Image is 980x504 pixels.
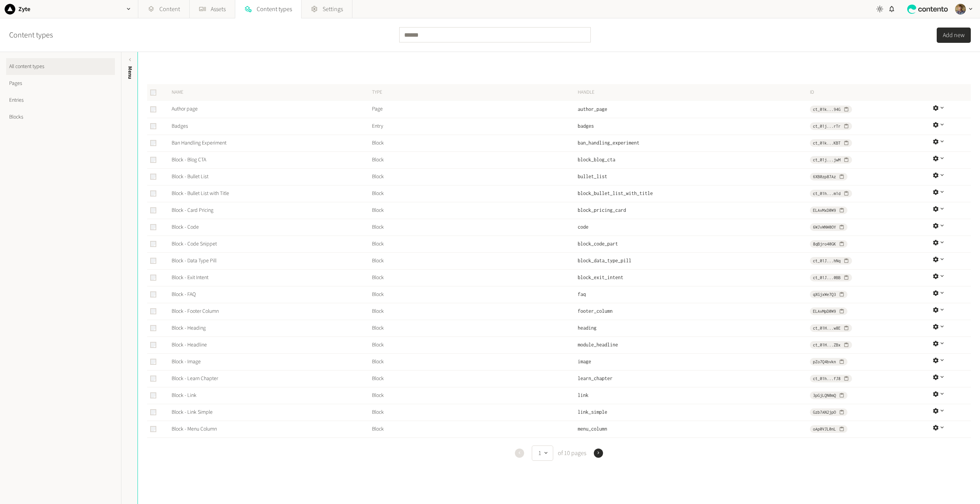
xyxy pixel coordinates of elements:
[126,66,134,79] span: Menu
[810,122,852,130] button: ct_01j...rTr
[810,375,852,382] button: ct_01h...fJ8
[955,4,966,15] img: Péter Soltész
[5,4,15,15] img: Zyte
[172,392,197,399] a: Block - Link
[813,409,836,416] span: Gzb7AN2jpO
[172,408,213,416] a: Block - Link Simple
[172,139,226,147] a: Ban Handling Experiment
[810,291,847,298] button: qXGjxWe7Q3
[172,274,208,281] a: Block - Exit Intent
[810,274,852,281] button: ct_01J...0BB
[813,173,836,180] span: 6XB0zp87Az
[372,219,578,236] td: Block
[810,156,852,164] button: ct_01j...jwM
[372,168,578,185] td: Block
[813,308,836,315] span: ELAvMpD0W9
[172,223,199,231] a: Block - Code
[813,426,836,432] span: oAp0VJL0nL
[810,206,847,214] button: ELAvMxD0W9
[813,341,841,348] span: ct_01H...ZBx
[172,291,196,298] a: Block - FAQ
[6,92,115,109] a: Entries
[372,337,578,353] td: Block
[578,308,613,314] span: footer_column
[372,404,578,421] td: Block
[810,341,852,349] button: ct_01H...ZBx
[6,109,115,125] a: Blocks
[810,408,847,416] button: Gzb7AN2jpO
[578,342,618,348] span: module_headline
[813,190,841,197] span: ct_01h...m1d
[532,445,553,461] button: 1
[172,173,208,180] a: Block - Bullet List
[810,240,847,248] button: 8qBjro40GK
[810,139,852,147] button: ct_01k...KBT
[813,224,836,231] span: 6WJvWNW0OY
[172,190,229,197] a: Block - Bullet List with Title
[578,258,631,263] span: block_data_type_pill
[9,29,53,41] h2: Content types
[372,370,578,387] td: Block
[578,174,607,179] span: bullet_list
[172,206,213,214] a: Block - Card Pricing
[813,207,836,214] span: ELAvMxD0W9
[813,274,841,281] span: ct_01J...0BB
[372,101,578,118] td: Page
[372,387,578,404] td: Block
[810,392,847,399] button: 3pGjLQN0mQ
[372,286,578,303] td: Block
[813,241,836,247] span: 8qBjro40GK
[813,257,841,264] span: ct_01J...hNq
[6,75,115,92] a: Pages
[578,140,639,146] span: ban_handling_experiment
[937,28,971,43] button: Add new
[18,5,30,14] h2: Zyte
[578,376,613,381] span: learn_chapter
[810,190,852,197] button: ct_01h...m1d
[172,240,217,248] a: Block - Code Snippet
[810,84,932,101] th: ID
[813,123,841,130] span: ct_01j...rTr
[810,173,847,180] button: 6XB0zp87Az
[813,291,836,298] span: qXGjxWe7Q3
[810,425,847,433] button: oAp0VJL0nL
[172,425,217,433] a: Block - Menu Column
[372,202,578,219] td: Block
[172,307,219,315] a: Block - Footer Column
[172,324,206,332] a: Block - Heading
[172,257,216,265] a: Block - Data Type Pill
[810,358,847,366] button: pZo7Q4bvkn
[810,307,847,315] button: ELAvMpD0W9
[578,275,623,280] span: block_exit_intent
[578,207,626,213] span: block_pricing_card
[578,190,653,196] span: block_bullet_list_with_title
[172,122,188,130] a: Badges
[372,236,578,252] td: Block
[172,156,206,164] a: Block - Blog CTA
[6,58,115,75] a: All content types
[578,409,607,415] span: link_simple
[372,151,578,168] td: Block
[257,5,292,14] span: Content types
[810,106,852,113] button: ct_01k...94G
[578,224,588,230] span: code
[810,223,847,231] button: 6WJvWNW0OY
[810,324,852,332] button: ct_01H...w8E
[372,269,578,286] td: Block
[578,392,588,398] span: link
[578,106,607,112] span: author_page
[556,449,586,458] span: of 10 pages
[372,320,578,337] td: Block
[372,353,578,370] td: Block
[578,359,591,364] span: image
[372,252,578,269] td: Block
[372,421,578,437] td: Block
[813,375,841,382] span: ct_01h...fJ8
[578,157,615,163] span: block_blog_cta
[578,291,586,297] span: faq
[577,84,810,101] th: Handle
[810,257,852,265] button: ct_01J...hNq
[578,325,597,331] span: heading
[372,118,578,135] td: Entry
[372,185,578,202] td: Block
